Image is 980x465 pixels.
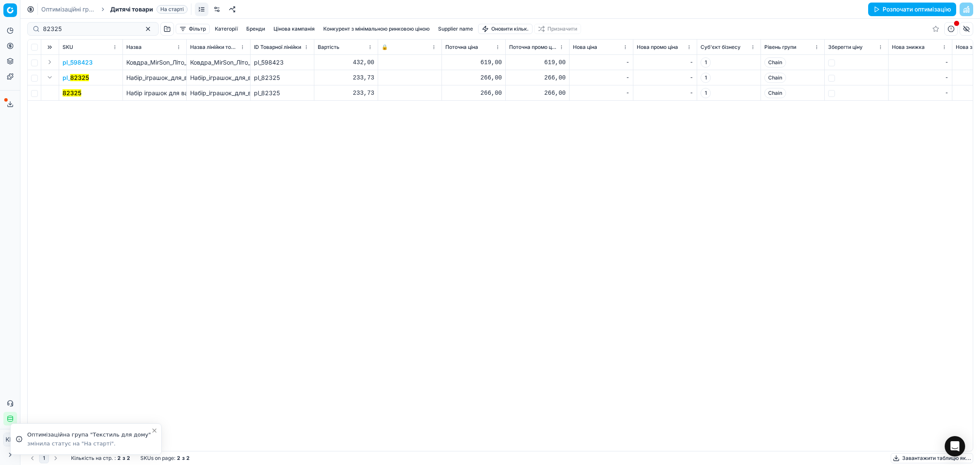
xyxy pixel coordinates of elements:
[27,431,151,439] div: Оптимізаційна група "Текстиль для дому"
[637,89,693,97] div: -
[63,74,89,82] button: pl_82325
[71,455,113,462] span: Кількість на стр.
[382,44,388,51] span: 🔒
[270,24,318,34] button: Цінова кампанія
[71,455,130,462] div: :
[41,5,96,14] a: Оптимізаційні групи
[126,74,318,81] span: Набір_іграшок_для_ванної_Tiny_Love_Спіралі,_5_шт._(1650200458)
[63,44,73,51] span: SKU
[27,453,61,463] nav: pagination
[892,89,949,97] div: -
[445,89,502,97] div: 266,00
[27,440,151,448] div: змінила статус на "На старті".
[127,455,130,462] strong: 2
[318,74,374,82] div: 233,73
[254,58,311,67] div: pl_598423
[176,24,210,34] button: Фільтр
[211,24,241,34] button: Категорії
[764,88,786,98] span: Chain
[445,74,502,82] div: 266,00
[764,44,796,51] span: Рівень групи
[126,44,142,51] span: Назва
[182,455,185,462] strong: з
[51,453,61,463] button: Go to next page
[43,25,136,33] input: Пошук по SKU або назві
[122,455,125,462] strong: з
[254,74,311,82] div: pl_82325
[701,88,711,98] span: 1
[45,42,55,52] button: Expand all
[637,58,693,67] div: -
[764,57,786,68] span: Chain
[868,3,956,16] button: Розпочати оптимізацію
[892,74,949,82] div: -
[41,5,188,14] nav: breadcrumb
[186,455,190,462] strong: 2
[157,5,188,14] span: На старті
[534,24,581,34] button: Призначити
[445,44,478,51] span: Поточна ціна
[110,5,153,14] span: Дитячі товари
[509,74,566,82] div: 266,00
[117,455,121,462] strong: 2
[573,89,630,97] div: -
[509,44,557,51] span: Поточна промо ціна
[509,58,566,67] div: 619,00
[63,89,81,97] button: 82325
[190,58,247,67] div: Ковдра_MirSon_Літо_№2806_Сolor_Fun_Line_Cat_антиалергенна_140х110_см_бежева_(2200006682325)
[318,44,339,51] span: Вартість
[445,58,502,67] div: 619,00
[435,24,476,34] button: Supplier name
[126,89,311,96] span: Набір іграшок для ванної Tiny Love Спіралі, 5 шт. (1650200458)
[318,89,374,97] div: 233,73
[945,436,965,456] div: Open Intercom Messenger
[243,24,268,34] button: Бренди
[764,73,786,83] span: Chain
[573,44,597,51] span: Нова ціна
[478,24,533,34] button: Оновити кільк.
[573,58,630,67] div: -
[3,433,17,446] button: КM
[4,433,17,446] span: КM
[45,57,55,67] button: Expand
[701,57,711,68] span: 1
[891,453,973,463] button: Завантажити таблицю як...
[320,24,433,34] button: Конкурент з мінімальною ринковою ціною
[149,425,160,436] button: Close toast
[70,74,89,81] mark: 82325
[828,44,863,51] span: Зберегти ціну
[701,73,711,83] span: 1
[45,72,55,82] button: Expand
[637,74,693,82] div: -
[126,59,424,66] span: Ковдра_MirSon_Літо_№2806_Сolor_Fun_Line_Cat_антиалергенна_140х110_см_бежева_(22000066 )
[190,44,238,51] span: Назва лінійки товарів
[140,455,175,462] span: SKUs on page :
[39,453,49,463] button: 1
[509,89,566,97] div: 266,00
[254,44,301,51] span: ID Товарної лінійки
[254,89,311,97] div: pl_82325
[63,74,89,82] span: pl_
[637,44,678,51] span: Нова промо ціна
[63,89,81,96] mark: 82325
[573,74,630,82] div: -
[190,89,247,97] div: Набір_іграшок_для_ванної_Tiny_Love_Спіралі,_5_шт._(1650200458)
[190,74,247,82] div: Набір_іграшок_для_ванної_Tiny_Love_Спіралі,_5_шт._(1650200458)
[27,453,37,463] button: Go to previous page
[177,455,180,462] strong: 2
[892,44,925,51] span: Нова знижка
[892,58,949,67] div: -
[701,44,741,51] span: Суб'єкт бізнесу
[318,58,374,67] div: 432,00
[110,5,188,14] span: Дитячі товариНа старті
[63,58,93,67] button: pl_598423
